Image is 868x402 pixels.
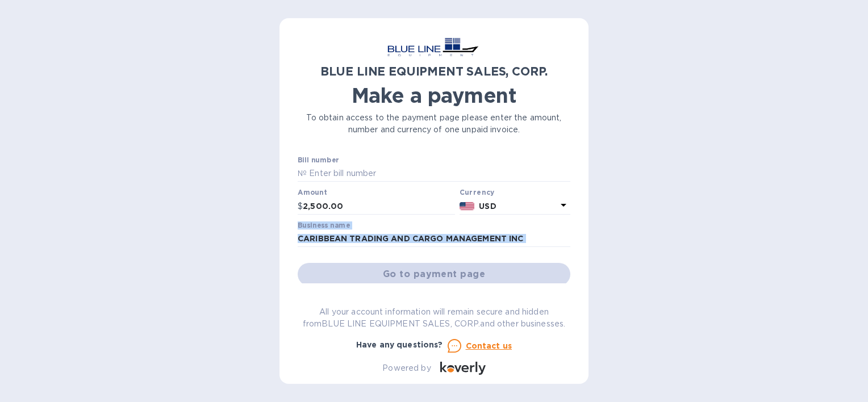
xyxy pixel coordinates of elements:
b: USD [479,202,496,211]
p: To obtain access to the payment page please enter the amount, number and currency of one unpaid i... [298,112,570,136]
h1: Make a payment [298,83,570,107]
label: Amount [298,190,327,196]
p: $ [298,200,303,212]
u: Contact us [466,341,512,350]
input: Enter business name [298,231,570,248]
p: All your account information will remain secure and hidden from BLUE LINE EQUIPMENT SALES, CORP. ... [298,306,570,330]
input: Enter bill number [307,165,570,182]
input: 0.00 [303,198,455,215]
p: Powered by [382,362,431,374]
label: Business name [298,222,350,229]
label: Bill number [298,157,339,164]
b: Have any questions? [356,340,443,349]
p: № [298,167,307,179]
img: USD [460,202,475,210]
b: BLUE LINE EQUIPMENT SALES, CORP. [320,64,548,78]
b: Currency [460,188,495,196]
